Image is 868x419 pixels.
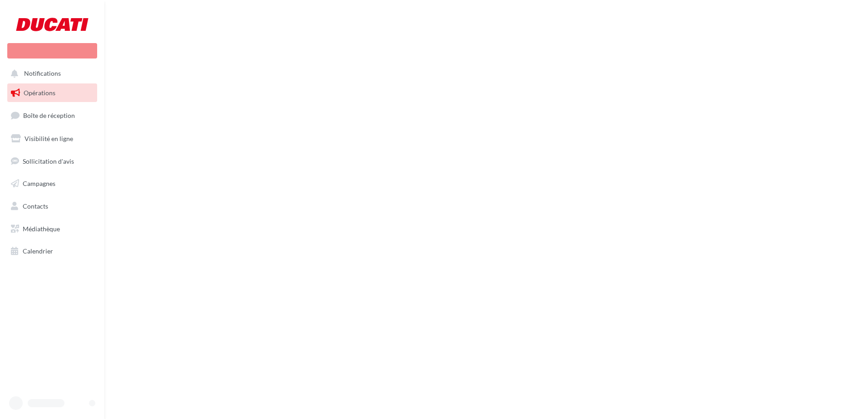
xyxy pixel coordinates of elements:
a: Visibilité en ligne [5,129,99,148]
span: Médiathèque [23,225,60,233]
span: Contacts [23,202,48,210]
a: Médiathèque [5,219,99,239]
a: Sollicitation d'avis [5,152,99,171]
a: Contacts [5,197,99,216]
span: Campagnes [23,180,55,187]
span: Visibilité en ligne [25,135,73,142]
a: Calendrier [5,242,99,261]
span: Notifications [24,70,61,78]
a: Campagnes [5,174,99,193]
span: Calendrier [23,247,53,255]
span: Boîte de réception [23,112,75,119]
div: Nouvelle campagne [7,43,97,58]
span: Opérations [24,89,55,97]
a: Boîte de réception [5,106,99,125]
a: Opérations [5,83,99,102]
span: Sollicitation d'avis [23,157,74,165]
